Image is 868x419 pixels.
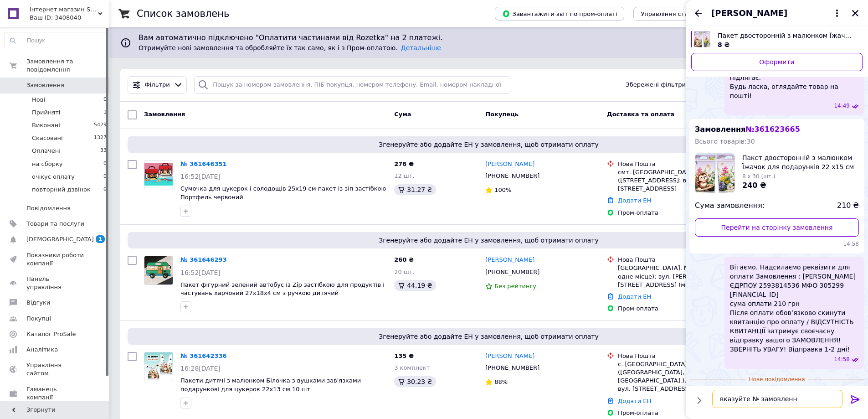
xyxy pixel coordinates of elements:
[94,121,107,129] span: 5429
[137,8,229,19] h1: Список замовлень
[694,31,710,47] img: 6546356949_w640_h640_paket-dvuhstoronnij-s.jpg
[103,160,107,168] span: 0
[394,184,436,195] div: 31.27 ₴
[693,394,705,406] button: Показати кнопки
[145,81,170,89] span: Фільтри
[180,160,227,167] a: № 361646351
[711,7,787,19] span: [PERSON_NAME]
[485,111,519,118] span: Покупець
[180,352,227,359] a: № 361642336
[502,10,617,18] span: Завантажити звіт по пром-оплаті
[718,31,855,40] span: Пакет двосторонній з малюнком Їжачок для подарунків 22 х15 см зіп застібкою з ручкою пакувальний
[485,352,534,361] a: [PERSON_NAME]
[32,173,75,181] span: очікує оплату
[718,41,730,48] span: 8 ₴
[103,96,107,104] span: 0
[26,361,84,378] span: Управління сайтом
[834,102,850,110] span: 14:49 12.09.2025
[26,330,76,338] span: Каталог ProSale
[712,390,842,408] textarea: вказуйте № замовленн
[180,185,386,201] span: Сумочка для цукерок і солодощів 25х19 см пакет із зіп застібкою Портфель червоний
[745,376,809,383] span: Нове повідомлення
[485,160,534,169] a: [PERSON_NAME]
[837,201,859,211] span: 210 ₴
[618,197,651,204] a: Додати ЕН
[834,356,850,363] span: 14:58 12.09.2025
[618,398,651,404] a: Додати ЕН
[26,385,84,402] span: Гаманець компанії
[618,352,745,360] div: Нова Пошта
[26,346,58,354] span: Аналітика
[144,111,185,118] span: Замовлення
[144,256,173,285] a: Фото товару
[394,160,414,167] span: 276 ₴
[394,269,414,275] span: 20 шт.
[695,154,734,193] img: 6546356949_w100_h100_paket-dvuhstoronnij-s.jpg
[131,140,846,149] span: Згенеруйте або додайте ЕН у замовлення, щоб отримати оплату
[745,125,800,134] span: № 361623665
[494,283,536,290] span: Без рейтингу
[695,218,859,237] a: Перейти на сторінку замовлення
[103,109,107,117] span: 1
[394,364,430,371] span: 3 комплект
[742,153,859,171] span: Пакет двосторонній з малюнком Їжачок для подарунків 22 х15 см зіп застібкою з ручкою пакувальний
[618,209,745,217] div: Пром-оплата
[26,315,51,323] span: Покупці
[394,111,411,118] span: Cума
[693,8,704,19] button: Назад
[618,409,745,417] div: Пром-оплата
[618,264,745,289] div: [GEOGRAPHIC_DATA], №16 (до 30 кг на одне місце): вул. [PERSON_NAME][STREET_ADDRESS] (маг. "Копійка")
[26,251,84,268] span: Показники роботи компанії
[401,44,441,52] a: Детальніше
[695,138,755,145] span: Всього товарів: 30
[495,7,624,21] button: Завантажити звіт по пром-оплаті
[32,147,61,155] span: Оплачені
[180,256,227,263] a: № 361646293
[26,81,64,89] span: Замовлення
[180,365,221,372] span: 16:28[DATE]
[180,173,221,180] span: 16:52[DATE]
[32,109,60,117] span: Прийняті
[633,7,718,21] button: Управління статусами
[742,181,766,190] span: 240 ₴
[131,236,846,245] span: Згенеруйте або додайте ЕН у замовлення, щоб отримати оплату
[394,256,414,263] span: 260 ₴
[180,281,385,297] a: Пакет фігурний зелений автобус із Zip застібкою для продуктів і частувань харчовий 27х18х4 см з р...
[32,134,63,142] span: Скасовані
[96,235,105,243] span: 1
[850,8,861,19] button: Закрити
[26,204,71,212] span: Повідомлення
[494,378,508,385] span: 88%
[742,173,776,180] span: 8 x 30 (шт.)
[139,44,441,52] span: Отримуйте нові замовлення та обробляйте їх так само, як і з Пром-оплатою.
[485,269,539,275] span: [PHONE_NUMBER]
[485,364,539,371] span: [PHONE_NUMBER]
[103,173,107,181] span: 0
[730,263,859,354] span: Вітаємо. Надсилаємо реквізити для оплати Замовлення : [PERSON_NAME] ЄДРПОУ 2593814536 МФО 305299 ...
[618,360,745,393] div: с. [GEOGRAPHIC_DATA] ([GEOGRAPHIC_DATA], [GEOGRAPHIC_DATA].), №2 (до 30 кг): вул. [STREET_ADDRESS...
[180,377,361,393] a: Пакети дитячі з малюнком Білочка з вушками зав'язками подарункові для цукерок 22х13 см 10 шт
[30,5,98,14] span: Інтернет магазин SHOP-teremochek
[691,31,863,49] a: Переглянути товар
[30,14,109,22] div: Ваш ID: 3408040
[26,220,84,228] span: Товари та послуги
[94,134,107,142] span: 1327
[103,186,107,194] span: 0
[394,376,436,387] div: 30.23 ₴
[691,53,863,71] a: Оформити
[711,7,842,19] button: [PERSON_NAME]
[26,275,84,291] span: Панель управління
[618,160,745,168] div: Нова Пошта
[131,332,846,341] span: Згенеруйте або додайте ЕН у замовлення, щоб отримати оплату
[618,168,745,193] div: смт. [GEOGRAPHIC_DATA] ([STREET_ADDRESS]: вул. [STREET_ADDRESS]
[26,235,94,243] span: [DEMOGRAPHIC_DATA]
[618,305,745,313] div: Пром-оплата
[194,76,511,94] input: Пошук за номером замовлення, ПІБ покупця, номером телефону, Email, номером накладної
[641,10,710,17] span: Управління статусами
[618,293,651,300] a: Додати ЕН
[180,269,221,276] span: 16:52[DATE]
[144,163,173,186] img: Фото товару
[32,96,45,104] span: Нові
